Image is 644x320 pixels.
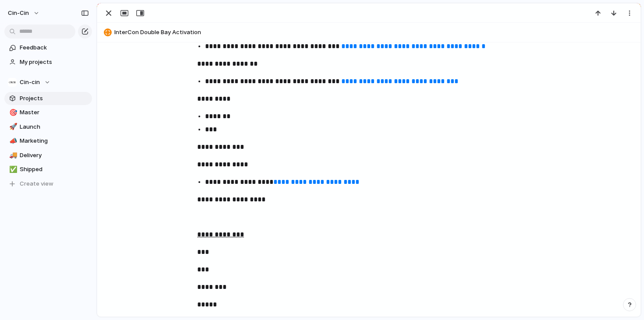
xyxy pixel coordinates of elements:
[20,179,53,188] span: Create view
[4,6,44,20] button: cin-cin
[9,122,15,132] div: 🚀
[4,163,92,176] a: ✅Shipped
[4,106,92,119] a: 🎯Master
[9,150,15,160] div: 🚚
[4,56,92,69] a: My projects
[20,43,89,52] span: Feedback
[8,165,17,174] button: ✅
[114,28,637,37] span: InterCon Double Bay Activation
[9,165,15,175] div: ✅
[9,108,15,118] div: 🎯
[9,136,15,146] div: 📣
[4,41,92,54] a: Feedback
[8,137,17,145] button: 📣
[20,137,89,145] span: Marketing
[4,120,92,134] a: 🚀Launch
[8,123,17,131] button: 🚀
[20,58,89,67] span: My projects
[20,108,89,117] span: Master
[20,123,89,131] span: Launch
[8,151,17,160] button: 🚚
[8,108,17,117] button: 🎯
[20,78,40,87] span: Cin-cin
[20,165,89,174] span: Shipped
[101,25,637,39] button: InterCon Double Bay Activation
[4,76,92,89] button: Cin-cin
[20,151,89,160] span: Delivery
[8,9,29,18] span: cin-cin
[20,94,89,103] span: Projects
[4,149,92,162] a: 🚚Delivery
[4,177,92,190] button: Create view
[4,134,92,148] a: 📣Marketing
[4,92,92,105] a: Projects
